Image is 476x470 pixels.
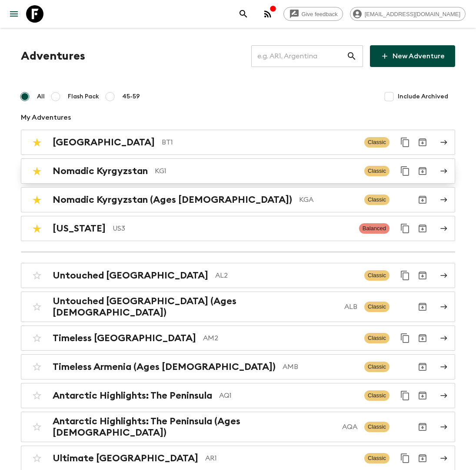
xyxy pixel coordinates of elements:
[364,137,389,148] span: Classic
[396,387,414,404] button: Duplicate for 45-59
[53,332,196,344] h2: Timeless [GEOGRAPHIC_DATA]
[21,354,455,379] a: Timeless Armenia (Ages [DEMOGRAPHIC_DATA])AMBClassicArchive
[53,416,335,438] h2: Antarctic Highlights: The Peninsula (Ages [DEMOGRAPHIC_DATA])
[122,92,140,101] span: 45-59
[360,11,465,17] span: [EMAIL_ADDRESS][DOMAIN_NAME]
[68,92,99,101] span: Flash Pack
[21,187,455,212] a: Nomadic Kyrgyzstan (Ages [DEMOGRAPHIC_DATA])KGAClassicArchive
[414,329,431,347] button: Archive
[53,390,212,401] h2: Antarctic Highlights: The Peninsula
[53,223,106,234] h2: [US_STATE]
[414,220,431,237] button: Archive
[359,223,389,234] span: Balanced
[414,418,431,436] button: Archive
[21,130,455,155] a: [GEOGRAPHIC_DATA]BT1ClassicDuplicate for 45-59Archive
[53,270,208,281] h2: Untouched [GEOGRAPHIC_DATA]
[364,333,389,343] span: Classic
[414,162,431,180] button: Archive
[396,162,414,180] button: Duplicate for 45-59
[396,134,414,151] button: Duplicate for 45-59
[364,270,389,281] span: Classic
[21,112,455,123] p: My Adventures
[21,216,455,241] a: [US_STATE]US3BalancedDuplicate for 45-59Archive
[21,158,455,184] a: Nomadic KyrgyzstanKG1ClassicDuplicate for 45-59Archive
[396,220,414,237] button: Duplicate for 45-59
[53,137,155,148] h2: [GEOGRAPHIC_DATA]
[396,450,414,467] button: Duplicate for 45-59
[414,191,431,208] button: Archive
[113,223,352,234] p: US3
[53,453,198,464] h2: Ultimate [GEOGRAPHIC_DATA]
[398,92,448,101] span: Include Archived
[364,422,389,432] span: Classic
[155,166,357,176] p: KG1
[414,450,431,467] button: Archive
[414,298,431,316] button: Archive
[53,295,337,318] h2: Untouched [GEOGRAPHIC_DATA] (Ages [DEMOGRAPHIC_DATA])
[53,361,276,373] h2: Timeless Armenia (Ages [DEMOGRAPHIC_DATA])
[251,44,346,68] input: e.g. AR1, Argentina
[5,5,23,23] button: menu
[396,267,414,284] button: Duplicate for 45-59
[342,422,357,432] p: AQA
[364,302,389,312] span: Classic
[203,333,357,343] p: AM2
[21,47,85,65] h1: Adventures
[53,165,148,177] h2: Nomadic Kyrgyzstan
[414,358,431,376] button: Archive
[21,383,455,408] a: Antarctic Highlights: The PeninsulaAQ1ClassicDuplicate for 45-59Archive
[364,453,389,463] span: Classic
[37,92,45,101] span: All
[414,267,431,284] button: Archive
[364,390,389,401] span: Classic
[21,292,455,322] a: Untouched [GEOGRAPHIC_DATA] (Ages [DEMOGRAPHIC_DATA])ALBClassicArchive
[297,11,343,17] span: Give feedback
[344,302,357,312] p: ALB
[21,263,455,288] a: Untouched [GEOGRAPHIC_DATA]AL2ClassicDuplicate for 45-59Archive
[162,137,357,148] p: BT1
[299,195,357,205] p: KGA
[219,390,357,401] p: AQ1
[414,134,431,151] button: Archive
[21,412,455,442] a: Antarctic Highlights: The Peninsula (Ages [DEMOGRAPHIC_DATA])AQAClassicArchive
[215,270,357,281] p: AL2
[364,195,389,205] span: Classic
[414,387,431,404] button: Archive
[364,166,389,176] span: Classic
[350,7,466,21] div: [EMAIL_ADDRESS][DOMAIN_NAME]
[370,45,455,67] a: New Adventure
[53,194,292,205] h2: Nomadic Kyrgyzstan (Ages [DEMOGRAPHIC_DATA])
[235,5,252,23] button: search adventures
[21,326,455,351] a: Timeless [GEOGRAPHIC_DATA]AM2ClassicDuplicate for 45-59Archive
[396,329,414,347] button: Duplicate for 45-59
[364,362,389,372] span: Classic
[205,453,357,463] p: AR1
[283,7,343,21] a: Give feedback
[283,362,357,372] p: AMB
